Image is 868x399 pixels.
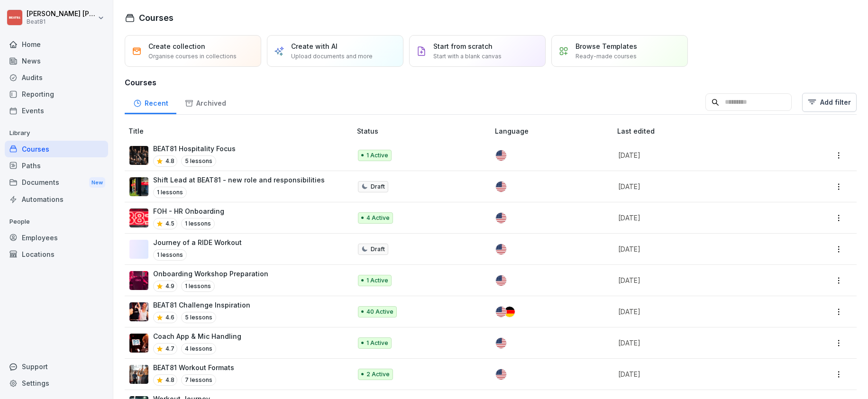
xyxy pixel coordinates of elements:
[291,41,338,51] p: Create with AI
[27,10,96,18] p: [PERSON_NAME] [PERSON_NAME]
[618,150,784,160] p: [DATE]
[89,177,105,188] div: New
[433,41,493,51] p: Start from scratch
[618,213,784,223] p: [DATE]
[618,369,784,379] p: [DATE]
[371,182,385,191] p: Draft
[496,275,506,286] img: us.svg
[5,191,108,208] a: Automations
[153,331,241,341] p: Coach App & Mic Handling
[128,126,353,136] p: Title
[5,174,108,191] div: Documents
[496,150,506,161] img: us.svg
[5,174,108,191] a: DocumentsNew
[148,52,237,61] p: Organise courses in collections
[129,365,148,384] img: y9fc2hljz12hjpqmn0lgbk2p.png
[5,358,108,375] div: Support
[496,369,506,380] img: us.svg
[181,155,216,167] p: 5 lessons
[496,307,506,317] img: us.svg
[576,52,637,61] p: Ready-made courses
[153,300,250,310] p: BEAT81 Challenge Inspiration
[371,245,385,254] p: Draft
[139,11,174,24] h1: Courses
[366,276,388,285] p: 1 Active
[5,375,108,391] a: Settings
[181,312,216,323] p: 5 lessons
[5,157,108,174] a: Paths
[165,376,174,384] p: 4.8
[129,334,148,353] img: qvhdmtns8s1mxu7an6i3adep.png
[129,177,148,196] img: tmi8yio0vtf3hr8036ahoogz.png
[618,338,784,348] p: [DATE]
[5,126,108,141] p: Library
[181,281,215,292] p: 1 lessons
[125,90,176,114] a: Recent
[165,219,174,228] p: 4.5
[802,93,857,112] button: Add filter
[366,214,390,222] p: 4 Active
[504,307,515,317] img: de.svg
[618,244,784,254] p: [DATE]
[366,308,393,316] p: 40 Active
[153,206,224,216] p: FOH - HR Onboarding
[5,141,108,157] a: Courses
[181,343,216,354] p: 4 lessons
[5,246,108,263] a: Locations
[153,187,187,198] p: 1 lessons
[153,363,234,372] p: BEAT81 Workout Formats
[129,271,148,290] img: ho20usilb1958hsj8ca7h6wm.png
[148,41,205,51] p: Create collection
[5,214,108,229] p: People
[5,102,108,119] a: Events
[357,126,491,136] p: Status
[129,302,148,321] img: z9qsab734t8wudqjjzarpkdd.png
[5,229,108,246] a: Employees
[291,52,373,61] p: Upload documents and more
[176,90,234,114] a: Archived
[129,209,148,227] img: qg0hno8tgii3v32qtm26wzmy.png
[125,77,857,88] h3: Courses
[5,53,108,69] a: News
[5,86,108,102] a: Reporting
[5,69,108,86] a: Audits
[153,249,187,261] p: 1 lessons
[496,213,506,223] img: us.svg
[366,151,388,160] p: 1 Active
[153,237,242,247] p: Journey of a RIDE Workout
[496,244,506,254] img: us.svg
[153,269,268,279] p: Onboarding Workshop Preparation
[129,146,148,165] img: jbdnco45a7lag0jqzuggyun8.png
[433,52,502,61] p: Start with a blank canvas
[165,282,174,290] p: 4.9
[181,218,215,229] p: 1 lessons
[617,126,795,136] p: Last edited
[618,181,784,191] p: [DATE]
[495,126,613,136] p: Language
[153,175,325,185] p: Shift Lead at BEAT81 - new role and responsibilities
[496,181,506,192] img: us.svg
[27,18,96,25] p: Beat81
[618,307,784,317] p: [DATE]
[5,36,108,53] a: Home
[181,374,216,386] p: 7 lessons
[165,313,174,322] p: 4.6
[153,144,236,154] p: BEAT81 Hospitality Focus
[165,345,174,353] p: 4.7
[618,275,784,285] p: [DATE]
[496,338,506,348] img: us.svg
[576,41,637,51] p: Browse Templates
